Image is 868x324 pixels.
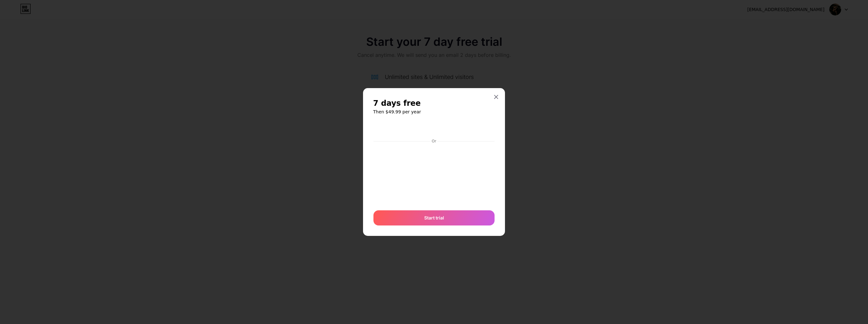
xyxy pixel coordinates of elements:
h6: Then $49.99 per year [373,109,495,115]
iframe: Bảo mật khung nút thanh toán [373,122,495,137]
span: 7 days free [373,98,421,108]
div: Or [431,139,437,144]
iframe: Bảo mật khung nhập liệu thanh toán [372,144,496,204]
span: Start trial [424,214,444,221]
